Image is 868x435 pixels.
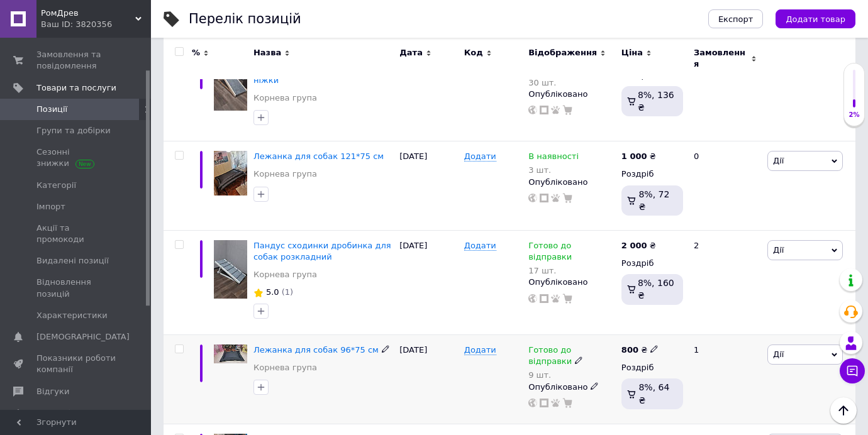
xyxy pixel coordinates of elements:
[773,350,784,359] span: Дії
[621,151,656,162] div: ₴
[621,47,643,58] span: Ціна
[41,8,135,19] span: РомДрев
[36,353,116,375] span: Показники роботи компанії
[214,240,247,299] img: Пандус ступеньки лесенка для собак розкладной
[528,241,572,265] span: Готово до відправки
[528,277,615,288] div: Опубліковано
[253,345,379,355] a: Лежанка для собак 96*75 см
[396,141,460,231] div: [DATE]
[786,14,845,24] span: Додати товар
[528,47,597,58] span: Відображення
[528,370,615,380] div: 9 шт.
[36,180,76,191] span: Категорії
[189,13,301,26] div: Перелік позицій
[638,278,674,300] span: 8%, 160 ₴
[214,151,247,195] img: Лежанка для собак 121*75 см
[528,266,615,275] div: 17 шт.
[253,269,317,280] a: Корнева група
[36,201,65,212] span: Імпорт
[638,90,674,113] span: 8%, 136 ₴
[36,223,116,245] span: Акції та промокоди
[621,241,647,250] b: 2 000
[694,47,748,70] span: Замовлення
[638,382,669,405] span: 8%, 64 ₴
[464,241,496,251] span: Додати
[396,335,460,424] div: [DATE]
[282,287,293,297] span: (1)
[621,345,638,355] b: 800
[36,104,67,115] span: Позиції
[396,42,460,141] div: [DATE]
[464,151,496,162] span: Додати
[399,47,423,58] span: Дата
[36,82,116,94] span: Товари та послуги
[638,189,669,212] span: 8%, 72 ₴
[253,92,317,104] a: Корнева група
[36,255,109,267] span: Видалені позиції
[253,168,317,180] a: Корнева група
[464,345,496,355] span: Додати
[686,141,764,231] div: 0
[776,9,855,28] button: Додати товар
[41,19,151,30] div: Ваш ID: 3820356
[253,151,384,161] a: Лежанка для собак 121*75 см
[528,345,572,370] span: Готово до відправки
[253,362,317,373] a: Корнева група
[621,240,656,251] div: ₴
[621,362,683,373] div: Роздріб
[686,230,764,334] div: 2
[773,156,784,165] span: Дії
[528,382,615,393] div: Опубліковано
[708,9,764,28] button: Експорт
[844,111,864,119] div: 2%
[718,14,754,24] span: Експорт
[214,52,247,111] img: Ступеньки для собак, пандус трап лесенка + силиконовые ножки
[36,407,70,419] span: Покупці
[528,177,615,188] div: Опубліковано
[36,386,69,397] span: Відгуки
[36,277,116,299] span: Відновлення позицій
[253,52,377,84] a: Сходинки для собак, пандус трап драбинка + силіконові ніжки
[773,245,784,255] span: Дії
[840,358,865,383] button: Чат з покупцем
[621,258,683,269] div: Роздріб
[528,78,615,87] div: 30 шт.
[686,335,764,424] div: 1
[253,47,281,58] span: Назва
[464,47,483,58] span: Код
[192,47,200,58] span: %
[36,125,111,136] span: Групи та добірки
[528,89,615,100] div: Опубліковано
[621,168,683,180] div: Роздріб
[396,230,460,334] div: [DATE]
[36,331,130,343] span: [DEMOGRAPHIC_DATA]
[214,344,247,363] img: Лежанка для собак 96*75 см
[830,397,857,424] button: Наверх
[528,151,579,165] span: В наявності
[621,151,647,161] b: 1 000
[36,310,108,321] span: Характеристики
[36,146,116,169] span: Сезонні знижки
[266,287,279,297] span: 5.0
[621,344,659,356] div: ₴
[528,165,579,175] div: 3 шт.
[36,49,116,72] span: Замовлення та повідомлення
[686,42,764,141] div: 0
[253,241,391,262] a: Пандус сходинки дробинка для собак розкладний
